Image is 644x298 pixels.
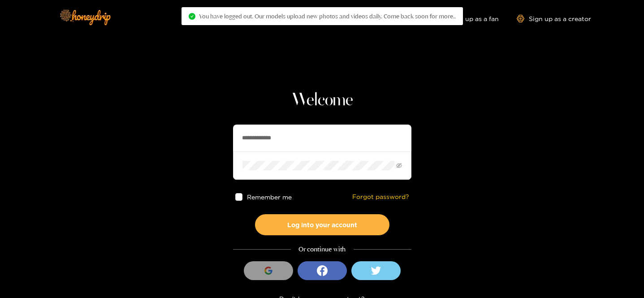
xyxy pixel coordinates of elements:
[517,15,591,22] a: Sign up as a creator
[247,194,292,200] span: Remember me
[233,90,411,111] h1: Welcome
[199,13,456,20] span: You have logged out. Our models upload new photos and videos daily. Come back soon for more..
[255,214,389,235] button: Log into your account
[437,15,499,22] a: Sign up as a fan
[233,244,411,255] div: Or continue with
[352,193,409,201] a: Forgot password?
[396,163,402,168] span: eye-invisible
[189,13,195,20] span: check-circle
